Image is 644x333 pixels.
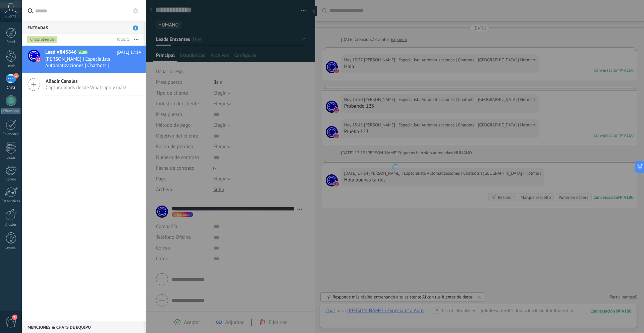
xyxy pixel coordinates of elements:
img: instagram.svg [36,57,41,62]
span: Cuenta [5,14,16,19]
div: Ayuda [1,246,21,251]
div: WhatsApp [1,108,20,114]
div: Panel [1,40,21,44]
div: Menciones & Chats de equipo [22,321,144,333]
div: Correo [1,177,21,182]
div: Total: 1 [114,36,129,43]
a: Lead #843846 A100 [DATE] 17:14 [PERSON_NAME] | Especialista Automatizaciones | Chatbots | [GEOGRA... [22,46,146,73]
span: [DATE] 17:14 [117,49,141,56]
div: Ajustes [1,223,21,227]
div: Listas [1,156,21,160]
div: Chats [1,86,21,90]
div: Entradas [22,21,144,34]
span: Añadir Canales [46,78,126,85]
span: Lead #843846 [45,49,77,56]
span: A100 [78,50,88,54]
div: Estadísticas [1,199,21,204]
div: Calendario [1,132,21,136]
span: 1 [12,315,17,320]
button: Más [129,34,144,46]
div: Chats abiertos [28,36,57,44]
span: 1 [133,25,138,31]
span: 1 [13,73,19,78]
span: [PERSON_NAME] | Especialista Automatizaciones | Chatbots | [GEOGRAPHIC_DATA] | Hotmart: Hola buen... [45,56,128,69]
div: Leads [1,64,21,68]
span: Captura leads desde Whatsapp y más! [46,85,126,91]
